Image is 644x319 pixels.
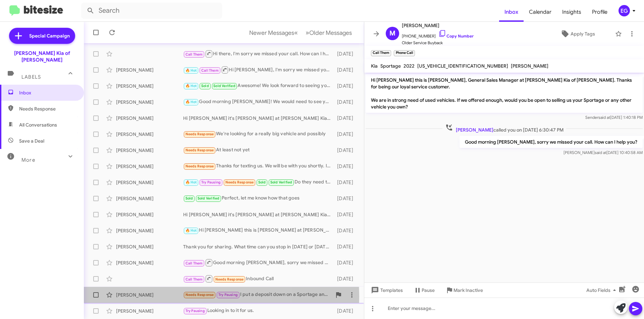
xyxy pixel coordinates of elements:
[19,89,76,96] span: Inbox
[334,67,359,73] div: [DATE]
[198,196,220,201] span: Sold Verified
[116,115,183,122] div: [PERSON_NAME]
[21,157,35,163] span: More
[81,3,222,19] input: Search
[364,284,408,296] button: Templates
[380,63,401,69] span: Sportage
[183,194,334,202] div: Perfect, let me know how that goes
[213,84,235,88] span: Sold Verified
[370,284,403,296] span: Templates
[183,227,334,234] div: Hi [PERSON_NAME] this is [PERSON_NAME] at [PERSON_NAME] Kia of [PERSON_NAME]. Just wanted to foll...
[557,2,587,22] span: Insights
[116,292,183,298] div: [PERSON_NAME]
[19,105,76,112] span: Needs Response
[185,148,214,152] span: Needs Response
[334,259,359,266] div: [DATE]
[249,29,294,36] span: Newer Messages
[598,115,610,120] span: said at
[183,115,334,122] div: Hi [PERSON_NAME] it's [PERSON_NAME] at [PERSON_NAME] Kia of [PERSON_NAME] just touching base abou...
[371,63,378,69] span: Kia
[417,63,508,69] span: [US_VEHICLE_IDENTIFICATION_NUMBER]
[183,178,334,186] div: Do they need to at this point or can we just meet [DATE]?
[334,227,359,234] div: [DATE]
[183,243,334,250] div: Thank you for sharing. What time can you stop in [DATE] or [DATE] to go over all of your options?
[524,2,557,22] span: Calendar
[183,130,334,138] div: We're looking for a really big vehicle and possibly
[183,50,334,58] div: Hi there, I'm sorry we missed your call. How can I help?
[270,180,292,184] span: Sold Verified
[511,63,548,69] span: [PERSON_NAME]
[587,2,613,22] a: Profile
[183,66,334,74] div: Hi [PERSON_NAME], I'm sorry we missed your call. How can I help?
[438,33,474,38] a: Copy Number
[334,131,359,138] div: [DATE]
[116,243,183,250] div: [PERSON_NAME]
[116,99,183,105] div: [PERSON_NAME]
[225,180,254,184] span: Needs Response
[581,284,624,296] button: Auto Fields
[116,147,183,154] div: [PERSON_NAME]
[460,136,643,148] p: Good morning [PERSON_NAME], sorry we missed your call. How can I help you?
[185,132,214,136] span: Needs Response
[185,293,214,297] span: Needs Response
[402,39,474,46] span: Older Service Buyback
[334,147,359,154] div: [DATE]
[183,146,334,154] div: At least not yet
[613,5,637,16] button: EG
[185,164,214,168] span: Needs Response
[334,179,359,186] div: [DATE]
[394,50,415,56] small: Phone Call
[585,115,643,120] span: Sender [DATE] 1:40:18 PM
[563,150,643,155] span: [PERSON_NAME] [DATE] 10:40:58 AM
[571,28,595,40] span: Apply Tags
[185,180,197,184] span: 🔥 Hot
[116,163,183,170] div: [PERSON_NAME]
[294,28,298,37] span: «
[116,227,183,234] div: [PERSON_NAME]
[366,74,643,113] p: Hi [PERSON_NAME] this is [PERSON_NAME], General Sales Manager at [PERSON_NAME] Kia of [PERSON_NAM...
[183,258,334,267] div: Good morning [PERSON_NAME], sorry we missed your call. How can I help you?
[185,309,205,313] span: Try Pausing
[185,261,203,265] span: Call Them
[185,100,197,104] span: 🔥 Hot
[371,50,391,56] small: Call Them
[499,2,524,22] a: Inbox
[201,84,209,88] span: Sold
[116,179,183,186] div: [PERSON_NAME]
[185,52,203,57] span: Call Them
[19,122,57,128] span: All Conversations
[116,211,183,218] div: [PERSON_NAME]
[334,195,359,202] div: [DATE]
[185,277,203,282] span: Call Them
[334,163,359,170] div: [DATE]
[334,83,359,89] div: [DATE]
[201,180,221,184] span: Try Pausing
[116,83,183,89] div: [PERSON_NAME]
[183,291,332,299] div: I put a deposit down on a Sportage and your team ripped it up while I was out of town with no ind...
[422,284,435,296] span: Pause
[302,26,356,39] button: Next
[185,68,197,73] span: 🔥 Hot
[215,277,244,282] span: Needs Response
[183,98,334,106] div: Good morning [PERSON_NAME]! We would need to see your 2022 [PERSON_NAME] before we are able to sa...
[334,211,359,218] div: [DATE]
[389,28,395,39] span: M
[334,243,359,250] div: [DATE]
[185,196,193,201] span: Sold
[245,26,302,39] button: Previous
[201,68,219,73] span: Call Them
[183,307,334,315] div: Looking in to it for us.
[334,99,359,105] div: [DATE]
[408,284,440,296] button: Pause
[183,162,334,170] div: Thanks for texting us. We will be with you shortly. In the meantime, you can use this link to sav...
[334,51,359,57] div: [DATE]
[183,82,334,90] div: Awesome! We look forward to seeing you!
[9,28,75,44] a: Special Campaign
[334,115,359,122] div: [DATE]
[183,274,334,283] div: Inbound Call
[19,138,44,144] span: Save a Deal
[309,29,352,36] span: Older Messages
[183,211,334,218] div: Hi [PERSON_NAME] it's [PERSON_NAME] at [PERSON_NAME] Kia of [PERSON_NAME] - did you end up gettin...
